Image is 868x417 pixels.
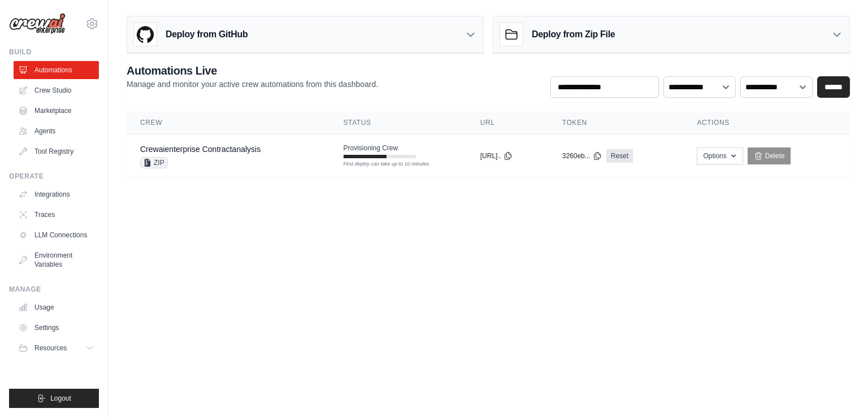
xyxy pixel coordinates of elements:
a: Traces [14,206,99,224]
a: Reset [606,149,633,163]
img: Logo [9,13,66,34]
img: GitHub Logo [134,23,157,46]
div: First deploy can take up to 10 minutes [344,160,416,168]
button: 3260eb... [562,151,602,160]
a: Settings [14,319,99,337]
button: Options [697,147,743,164]
h3: Deploy from GitHub [166,28,248,41]
button: Logout [9,389,99,408]
h3: Deploy from Zip File [532,28,615,41]
div: Manage [9,285,99,294]
a: Usage [14,298,99,316]
h2: Automations Live [127,63,378,79]
button: Resources [14,339,99,357]
th: Status [330,111,467,134]
th: Actions [683,111,850,134]
a: Tool Registry [14,142,99,160]
p: Manage and monitor your active crew automations from this dashboard. [127,79,378,90]
span: Logout [50,394,71,403]
span: Provisioning Crew [344,144,398,153]
span: ZIP [140,157,168,168]
th: Crew [127,111,330,134]
a: Automations [14,61,99,79]
a: Integrations [14,185,99,203]
a: Environment Variables [14,246,99,273]
th: Token [549,111,684,134]
a: Delete [748,147,791,164]
a: Crew Studio [14,81,99,99]
a: Marketplace [14,102,99,120]
div: Operate [9,172,99,181]
a: Agents [14,122,99,140]
a: Crewaienterprise Contractanalysis [140,145,261,154]
span: Resources [34,344,67,353]
th: URL [467,111,549,134]
a: LLM Connections [14,226,99,244]
div: Build [9,47,99,57]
